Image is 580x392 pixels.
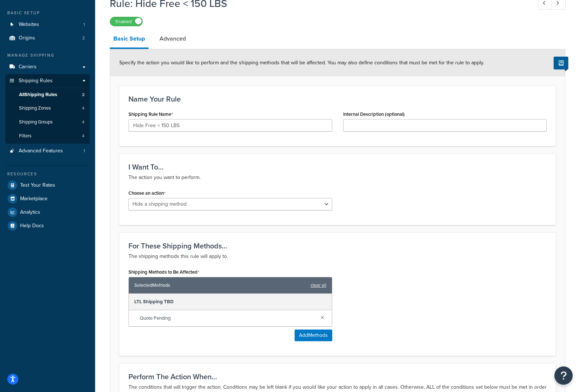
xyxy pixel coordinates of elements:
a: Filters4 [5,129,90,143]
li: Shipping Groups [5,115,90,129]
label: Shipping Methods to Be Affected [128,269,199,275]
a: Test Your Rates [5,179,90,192]
span: Shipping Rules [19,78,53,84]
span: 1 [83,148,85,154]
span: Test Your Rates [20,182,55,189]
label: Enabled [110,17,142,26]
label: Shipping Rule Name [128,111,173,117]
span: Specify the action you would like to perform and the shipping methods that will be affected. You ... [119,59,484,66]
span: Selected Methods [134,280,307,290]
h3: Perform The Action When... [128,373,547,381]
a: AllShipping Rules2 [5,88,90,102]
a: Shipping Zones4 [5,102,90,115]
a: Basic Setup [110,30,149,49]
a: Shipping Groups4 [5,115,90,129]
p: The shipping methods this rule will apply to. [128,252,547,261]
a: Origins2 [5,31,90,45]
span: Advanced Features [19,148,63,154]
a: Help Docs [5,219,90,232]
span: 1 [83,22,85,28]
span: Shipping Zones [19,105,51,111]
li: Origins [5,31,90,45]
h3: Name Your Rule [128,95,547,103]
label: Choose an action [128,190,166,196]
span: 4 [82,133,85,139]
li: Websites [5,18,90,31]
div: LTL Shipping TBD [129,294,332,310]
button: Open Resource Center [554,366,573,385]
button: Show Help Docs [554,57,568,69]
a: Websites1 [5,18,90,31]
span: Analytics [20,209,40,216]
a: Marketplace [5,192,90,205]
button: AddMethods [295,330,332,341]
span: Websites [19,22,39,28]
span: 4 [82,105,85,111]
div: Resources [5,171,90,177]
li: Advanced Features [5,144,90,158]
a: clear all [311,280,326,290]
span: Help Docs [20,223,44,229]
p: The action you want to perform. [128,173,547,182]
li: Filters [5,129,90,143]
span: Filters [19,133,31,139]
a: Advanced [156,30,190,47]
span: Quote Pending [140,313,315,323]
a: Carriers [5,60,90,74]
span: All Shipping Rules [19,92,57,98]
a: Advanced Features1 [5,144,90,158]
span: 4 [82,119,85,125]
span: Carriers [19,64,37,70]
h3: I Want To... [128,163,547,171]
span: Marketplace [20,196,48,202]
a: Analytics [5,206,90,219]
li: Shipping Rules [5,74,90,144]
a: Shipping Rules [5,74,90,88]
div: Manage Shipping [5,52,90,58]
li: Shipping Zones [5,102,90,115]
label: Internal Description (optional) [343,111,405,117]
span: Origins [19,35,35,41]
h3: For These Shipping Methods... [128,242,547,250]
span: 2 [82,92,85,98]
span: 2 [82,35,85,41]
div: Basic Setup [5,10,90,16]
span: Shipping Groups [19,119,53,125]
